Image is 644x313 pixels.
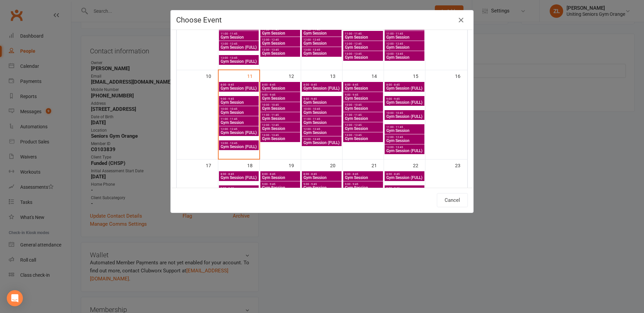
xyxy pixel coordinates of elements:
span: Gym Session [345,45,382,49]
span: Gym Session [262,31,299,35]
div: 13 [330,70,342,81]
span: 12:00 - 12:45 [345,124,382,127]
span: 12:00 - 12:45 [220,128,257,131]
span: Gym Session [303,176,340,180]
button: Close [456,15,466,26]
div: 11 [247,70,259,81]
span: 8:00 - 8:45 [262,83,299,86]
span: 9:00 - 9:45 [386,97,423,100]
span: Gym Session (FULL) [386,176,423,180]
div: 20 [330,160,342,171]
span: 11:00 - 11:45 [345,114,382,117]
span: Gym Session [303,121,340,125]
span: Gym Session [386,45,423,49]
span: 9:00 - 9:45 [303,97,340,100]
span: 12:00 - 12:45 [220,42,257,45]
span: 9:00 - 9:45 [345,183,382,186]
span: 8:00 - 8:45 [386,83,423,86]
span: 12:00 - 12:45 [345,42,382,45]
span: Gym Session [386,35,423,39]
span: 11:00 - 11:45 [303,28,340,31]
span: Gym Session (FULL) [220,131,257,135]
span: 10:00 - 10:45 [262,103,299,106]
span: Gym Session [262,137,299,141]
div: 21 [372,160,384,171]
span: Gym Session [262,51,299,55]
span: Gym Session (FULL) [386,115,423,119]
span: Gym Session (FULL) [220,86,257,90]
span: Gym Session (FULL) [386,86,423,90]
span: Gym Session [220,121,257,125]
span: Gym Session [345,86,382,90]
span: Gym Session [345,117,382,121]
span: Gym Session [220,35,257,39]
span: Gym Session [386,55,423,59]
span: Gym Session (FULL) [220,45,257,49]
span: Gym Session [262,41,299,45]
button: Cancel [437,193,468,207]
span: 13:00 - 13:45 [220,142,257,145]
span: Gym Session [262,186,299,190]
span: 13:00 - 13:45 [262,134,299,137]
span: 13:00 - 13:45 [386,146,423,149]
span: Gym Session [262,86,299,90]
div: 14 [372,70,384,81]
span: 12:00 - 12:45 [386,42,423,45]
div: 16 [455,70,467,81]
span: 8:00 - 8:45 [345,83,382,86]
span: 13:00 - 13:45 [262,48,299,51]
span: 9:00 - 9:45 [262,93,299,96]
span: 8:00 - 8:45 [220,83,257,86]
span: 13:00 - 13:45 [386,52,423,55]
span: Gym Session (FULL) [303,141,340,145]
span: 10:00 - 10:45 [386,111,423,115]
span: Gym Session [262,127,299,131]
span: Gym Session [345,127,382,131]
span: 13:00 - 13:45 [345,52,382,55]
span: Gym Session [262,106,299,110]
div: 17 [206,160,218,171]
span: Gym Session [345,96,382,100]
span: 9:00 - 9:45 [303,183,340,186]
span: 8:00 - 8:45 [345,173,382,176]
span: 9:00 - 9:45 [220,187,257,190]
span: Gym Session [345,35,382,39]
span: Gym Session [303,186,340,190]
span: 13:00 - 13:45 [220,56,257,59]
span: Gym Session [220,110,257,115]
span: 11:00 - 11:45 [386,32,423,35]
span: 12:00 - 12:45 [262,124,299,127]
span: 10:00 - 10:45 [345,103,382,106]
span: Gym Session [386,139,423,143]
h4: Choose Event [176,16,468,24]
span: Gym Session [262,96,299,100]
span: 11:00 - 11:45 [386,126,423,129]
div: 12 [289,70,301,81]
span: 13:00 - 13:45 [303,138,340,141]
span: 8:00 - 8:45 [303,173,340,176]
span: 11:00 - 11:45 [345,32,382,35]
span: 8:00 - 8:45 [386,173,423,176]
span: 11:00 - 11:45 [262,114,299,117]
span: 11:00 - 11:45 [220,32,257,35]
span: 9:00 - 9:45 [262,183,299,186]
span: 10:00 - 10:45 [220,107,257,110]
span: 13:00 - 13:45 [303,48,340,51]
span: Gym Session [345,55,382,59]
span: Gym Session [386,129,423,133]
span: Gym Session [345,137,382,141]
span: 8:00 - 8:45 [303,83,340,86]
span: 13:00 - 13:45 [345,134,382,137]
span: Gym Session [303,131,340,135]
span: Gym Session [220,100,257,104]
span: 11:00 - 11:45 [220,118,257,121]
span: 8:00 - 8:45 [220,173,257,176]
span: Gym Session [262,117,299,121]
span: 11:00 - 11:45 [303,118,340,121]
div: 18 [247,160,259,171]
div: Open Intercom Messenger [7,290,23,306]
span: Gym Session [303,100,340,104]
span: Gym Session (FULL) [220,145,257,149]
span: Gym Session (FULL) [386,100,423,104]
span: Gym Session [303,31,340,35]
